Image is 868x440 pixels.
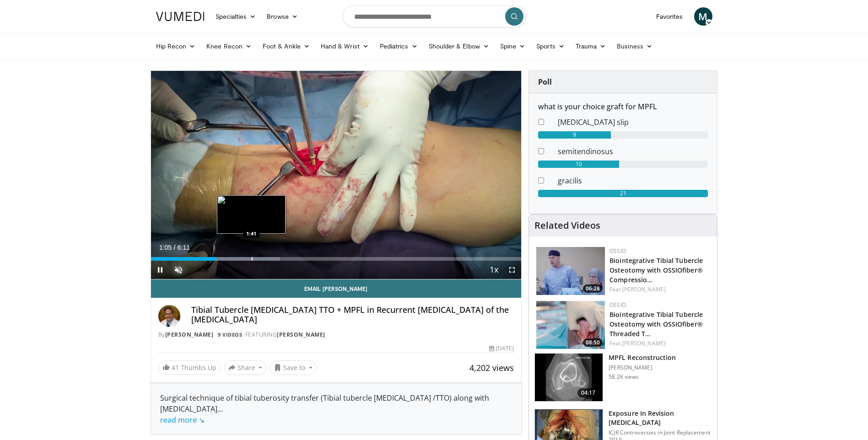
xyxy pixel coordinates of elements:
div: Progress Bar [151,257,522,261]
a: OSSIO [609,247,626,255]
span: 08:50 [583,338,603,347]
div: 10 [538,161,619,168]
img: image.jpeg [217,195,286,234]
img: 2fac5f83-3fa8-46d6-96c1-ffb83ee82a09.150x105_q85_crop-smart_upscale.jpg [536,247,605,295]
a: Email [PERSON_NAME] [151,279,522,298]
a: Shoulder & Elbow [423,37,495,55]
dd: [MEDICAL_DATA] slip [551,117,715,128]
a: 9 Videos [215,331,245,338]
div: 21 [538,190,708,197]
a: Trauma [570,37,612,55]
p: 58.2K views [609,373,639,381]
img: VuMedi Logo [156,12,205,21]
dd: gracilis [551,175,715,186]
a: 04:17 MPFL Reconstruction [PERSON_NAME] 58.2K views [534,353,712,402]
span: ... [160,404,223,425]
img: Avatar [158,305,180,327]
dd: semitendinosus [551,146,715,157]
a: Browse [261,7,303,26]
span: 1:05 [159,244,172,251]
span: 06:28 [583,284,603,293]
a: Favorites [651,7,689,26]
a: Sports [531,37,570,55]
a: Business [611,37,658,55]
div: Feat. [609,339,710,348]
a: Biointegrative Tibial Tubercle Osteotomy with OSSIOfiber® Threaded T… [609,310,703,338]
div: Feat. [609,285,710,294]
a: Knee Recon [201,37,257,55]
a: OSSIO [609,301,626,309]
h3: MPFL Reconstruction [609,353,676,362]
input: Search topics, interventions [343,5,526,27]
a: 06:28 [536,247,605,295]
button: Save to [270,360,317,375]
div: Surgical technique of tibial tuberosity transfer (Tibial tubercle [MEDICAL_DATA] /TTO) along with... [160,392,512,425]
a: Specialties [210,7,262,26]
button: Pause [151,261,169,279]
a: [PERSON_NAME] [622,339,666,347]
a: Biointegrative Tibial Tubercle Osteotomy with OSSIOfiber® Compressio… [609,256,703,284]
a: Hand & Wrist [315,37,374,55]
h4: Related Videos [534,220,600,231]
a: [PERSON_NAME] [277,331,325,338]
a: [PERSON_NAME] [622,285,666,293]
video-js: Video Player [151,71,522,279]
span: 6:11 [178,244,190,251]
span: 41 [172,363,179,372]
a: [PERSON_NAME] [165,331,214,338]
a: read more ↘ [160,415,205,425]
a: 41 Thumbs Up [158,360,221,375]
a: Spine [495,37,531,55]
button: Share [224,360,267,375]
a: Hip Recon [151,37,201,55]
h4: Tibial Tubercle [MEDICAL_DATA] TTO + MPFL in Recurrent [MEDICAL_DATA] of the [MEDICAL_DATA] [191,305,514,325]
div: 9 [538,131,611,139]
span: / [174,244,176,251]
div: By FEATURING [158,331,514,339]
a: 08:50 [536,301,605,349]
h3: Exposure In Revision [MEDICAL_DATA] [609,409,712,427]
span: 04:17 [577,388,599,397]
button: Fullscreen [503,261,521,279]
p: [PERSON_NAME] [609,364,676,371]
a: M [694,7,712,26]
h6: what is your choice graft for MPFL [538,102,708,111]
div: [DATE] [489,344,514,353]
button: Unmute [169,261,188,279]
button: Playback Rate [485,261,503,279]
span: 4,202 views [469,362,514,373]
img: 14934b67-7d06-479f-8b24-1e3c477188f5.150x105_q85_crop-smart_upscale.jpg [536,301,605,349]
strong: Poll [538,77,552,87]
a: Foot & Ankle [257,37,315,55]
img: 38434_0000_3.png.150x105_q85_crop-smart_upscale.jpg [535,354,603,401]
a: Pediatrics [374,37,423,55]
